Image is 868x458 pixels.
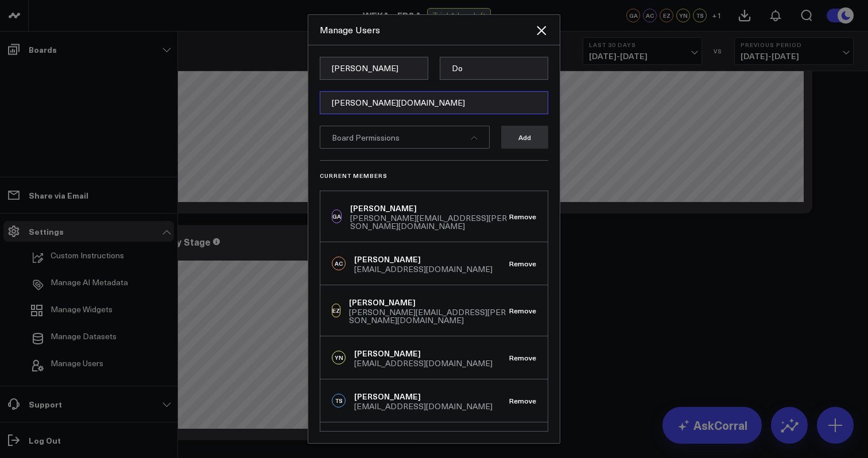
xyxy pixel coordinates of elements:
div: TS [332,394,346,407]
div: EZ [332,304,340,317]
input: Type email [320,91,548,114]
div: [PERSON_NAME] [354,254,493,265]
button: Remove [509,259,536,267]
input: Last name [440,57,548,80]
button: Remove [509,212,536,220]
div: [EMAIL_ADDRESS][DOMAIN_NAME] [354,402,493,410]
div: AC [332,257,346,270]
div: [EMAIL_ADDRESS][DOMAIN_NAME] [354,265,493,273]
div: [PERSON_NAME] [349,297,509,308]
div: [PERSON_NAME] [354,391,493,402]
button: Remove [509,354,536,362]
button: Remove [509,306,536,315]
div: [PERSON_NAME][EMAIL_ADDRESS][PERSON_NAME][DOMAIN_NAME] [349,308,509,324]
button: Remove [509,397,536,405]
div: Manage Users [320,24,534,36]
div: [PERSON_NAME] [354,348,493,359]
button: Close [534,24,548,37]
div: [EMAIL_ADDRESS][DOMAIN_NAME] [354,359,493,367]
h3: Current Members [320,172,548,179]
div: YN [332,351,346,364]
span: Board Permissions [332,132,400,143]
input: First name [320,57,428,80]
div: [PERSON_NAME][EMAIL_ADDRESS][PERSON_NAME][DOMAIN_NAME] [350,214,509,230]
div: [PERSON_NAME] [350,203,509,214]
div: GA [332,209,342,223]
button: Add [501,126,548,149]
